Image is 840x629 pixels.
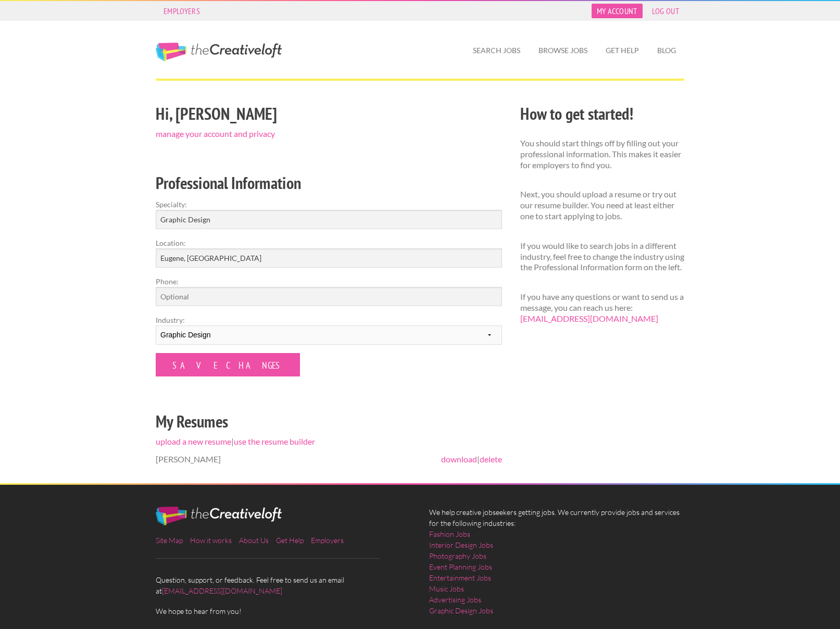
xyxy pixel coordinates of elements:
a: Log Out [647,4,684,18]
a: Music Jobs [429,583,464,594]
a: delete [480,454,502,464]
a: Site Map [156,536,183,545]
label: Location: [156,237,502,248]
a: use the resume builder [234,436,315,446]
a: [EMAIL_ADDRESS][DOMAIN_NAME] [162,586,282,595]
p: If you have any questions or want to send us a message, you can reach us here: [520,292,684,324]
img: The Creative Loft [156,507,282,525]
label: Phone: [156,276,502,287]
a: My Account [592,4,643,18]
h2: My Resumes [156,410,502,433]
div: Question, support, or feedback. Feel free to send us an email at [147,507,420,617]
h2: Professional Information [156,171,502,195]
a: About Us [239,536,269,545]
a: Fashion Jobs [429,529,470,539]
p: If you would like to search jobs in a different industry, feel free to change the industry using ... [520,241,684,273]
span: We hope to hear from you! [156,606,411,617]
a: download [441,454,477,464]
label: Specialty: [156,199,502,210]
a: How it works [190,536,232,545]
a: Employers [158,4,205,18]
a: manage your account and privacy [156,129,275,139]
input: Optional [156,287,502,306]
a: Event Planning Jobs [429,561,492,572]
a: Blog [649,39,684,62]
input: Save Changes [156,353,300,376]
span: | [441,454,502,465]
a: Search Jobs [465,39,529,62]
input: e.g. New York, NY [156,248,502,268]
p: You should start things off by filling out your professional information. This makes it easier fo... [520,138,684,170]
h2: Hi, [PERSON_NAME] [156,102,502,125]
span: [PERSON_NAME] [156,454,221,464]
p: Next, you should upload a resume or try out our resume builder. You need at least either one to s... [520,189,684,221]
a: The Creative Loft [156,43,282,61]
a: Advertising Jobs [429,594,481,605]
label: Industry: [156,314,502,325]
a: Entertainment Jobs [429,572,491,583]
a: [EMAIL_ADDRESS][DOMAIN_NAME] [520,313,658,323]
a: Get Help [597,39,647,62]
a: Photography Jobs [429,550,486,561]
a: Employers [311,536,344,545]
div: We help creative jobseekers getting jobs. We currently provide jobs and services for the followin... [420,507,694,624]
a: Get Help [276,536,304,545]
a: upload a new resume [156,436,231,446]
h2: How to get started! [520,102,684,125]
a: Browse Jobs [530,39,596,62]
a: Interior Design Jobs [429,539,493,550]
div: | [147,100,511,483]
a: Graphic Design Jobs [429,605,493,616]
